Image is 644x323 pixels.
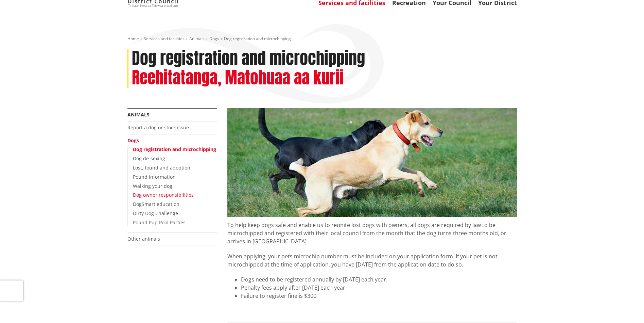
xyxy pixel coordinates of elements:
[241,292,517,300] li: Failure to register fine is $300
[127,111,150,118] a: Animals
[133,210,178,216] a: Dirty Dog Challenge
[241,284,517,292] li: Penalty fees apply after [DATE] each year.
[127,36,517,42] nav: breadcrumb
[189,36,205,42] a: Animals
[227,252,517,269] p: When applying, your pets microchip number must be included on your application form. If your pet ...
[227,217,517,245] p: To help keep dogs safe and enable us to reunite lost dogs with owners, all dogs are required by l...
[127,36,139,42] a: Home
[241,275,517,284] li: Dogs need to be registered annually by [DATE] each year.
[144,36,185,42] a: Services and facilities
[133,183,172,189] a: Walking your dog
[133,219,186,226] a: Pound Pup Pool Parties
[133,155,165,162] a: Dog de-sexing
[133,201,179,207] a: DogSmart education
[127,236,160,242] a: Other animals
[209,36,219,42] a: Dogs
[132,68,344,88] h2: Reehitatanga, Matohuaa aa kurii
[133,146,216,152] a: Dog registration and microchipping
[227,108,517,217] img: Register your dog
[132,49,365,68] h1: Dog registration and microchipping
[133,174,176,180] a: Pound information
[133,192,194,198] a: Dog owner responsibilities
[613,294,637,319] iframe: Messenger Launcher
[127,124,189,131] a: Report a dog or stock issue
[133,164,190,171] a: Lost, found and adoption
[224,36,291,42] span: Dog registration and microchipping
[127,137,139,144] a: Dogs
